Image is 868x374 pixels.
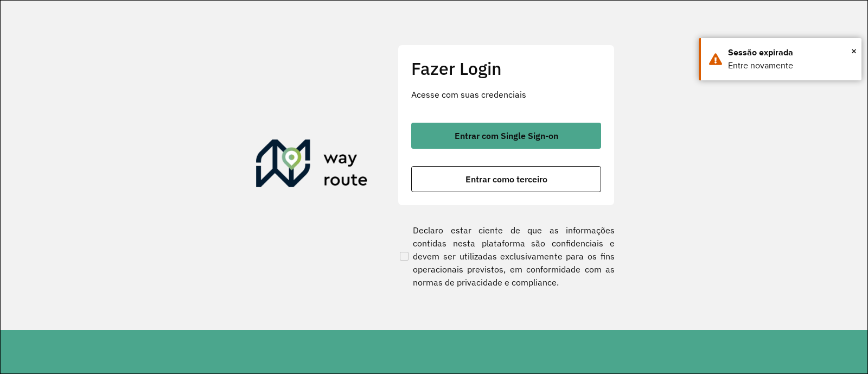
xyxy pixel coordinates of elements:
button: Close [851,43,857,59]
div: Sessão expirada [728,46,853,59]
p: Acesse com suas credenciais [411,88,601,101]
button: button [411,166,601,192]
span: Entrar com Single Sign-on [455,131,558,140]
span: × [851,43,857,59]
div: Entre novamente [728,59,853,72]
label: Declaro estar ciente de que as informações contidas nesta plataforma são confidenciais e devem se... [398,224,615,289]
img: Roteirizador AmbevTech [256,140,368,192]
span: Entrar como terceiro [465,175,547,183]
h2: Fazer Login [411,58,601,79]
button: button [411,123,601,149]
